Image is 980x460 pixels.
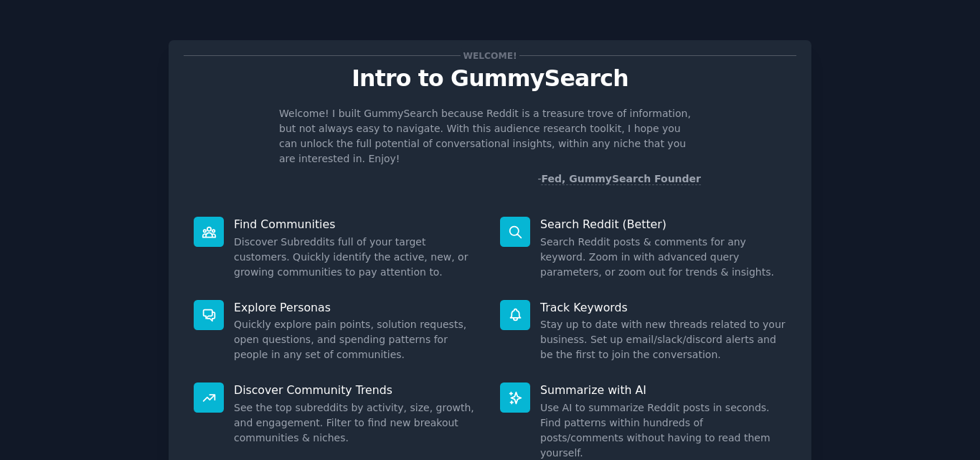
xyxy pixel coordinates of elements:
span: Welcome! [461,48,519,63]
dd: Search Reddit posts & comments for any keyword. Zoom in with advanced query parameters, or zoom o... [540,235,786,280]
p: Find Communities [234,217,480,232]
p: Discover Community Trends [234,382,480,398]
dd: Discover Subreddits full of your target customers. Quickly identify the active, new, or growing c... [234,235,480,280]
dd: Quickly explore pain points, solution requests, open questions, and spending patterns for people ... [234,317,480,362]
div: - [537,172,701,187]
dd: Stay up to date with new threads related to your business. Set up email/slack/discord alerts and ... [540,317,786,362]
dd: See the top subreddits by activity, size, growth, and engagement. Filter to find new breakout com... [234,400,480,446]
a: Fed, GummySearch Founder [541,173,701,185]
p: Summarize with AI [540,382,786,398]
p: Welcome! I built GummySearch because Reddit is a treasure trove of information, but not always ea... [279,106,701,166]
p: Intro to GummySearch [184,66,796,91]
p: Search Reddit (Better) [540,217,786,232]
p: Explore Personas [234,300,480,315]
p: Track Keywords [540,300,786,315]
